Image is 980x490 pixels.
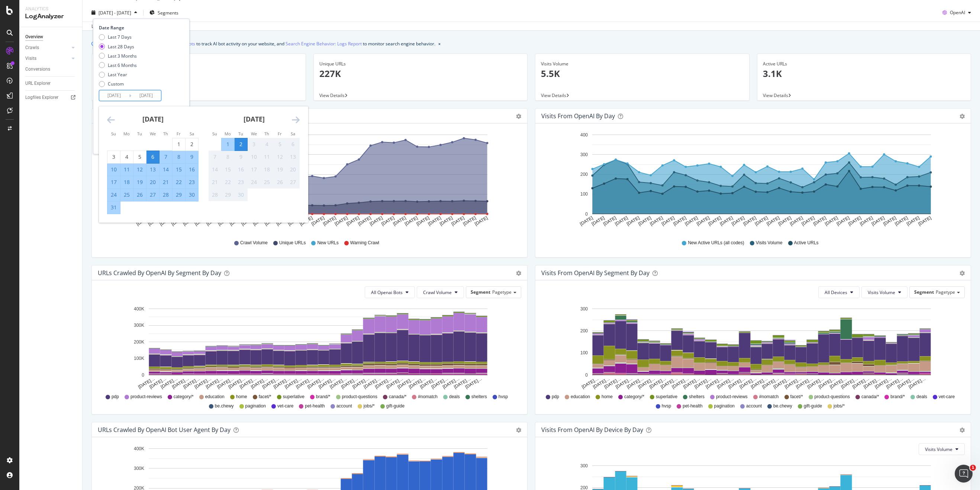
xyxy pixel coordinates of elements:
[541,67,744,80] p: 5.5K
[492,289,512,295] span: Pagetype
[801,215,816,227] text: [DATE]
[591,215,606,227] text: [DATE]
[350,240,379,246] span: Warning Crawl
[882,215,897,227] text: [DATE]
[240,240,268,246] span: Crawl Volume
[111,131,116,136] small: Su
[186,153,198,161] div: 9
[133,163,146,176] td: Selected. Tuesday, August 12, 2025
[637,215,652,227] text: [DATE]
[25,65,50,73] div: Conversions
[861,286,908,298] button: Visits Volume
[261,163,274,176] td: Not available. Thursday, September 18, 2025
[235,176,248,188] td: Not available. Tuesday, September 23, 2025
[287,138,300,151] td: Not available. Saturday, September 6, 2025
[25,94,58,101] div: Logfiles Explorer
[98,304,521,390] svg: A chart.
[334,215,349,227] text: [DATE]
[672,215,687,227] text: [DATE]
[235,151,248,163] td: Not available. Tuesday, September 9, 2025
[319,61,522,67] div: Unique URLs
[120,191,133,199] div: 25
[970,465,976,471] span: 1
[186,178,198,186] div: 23
[120,153,133,161] div: 4
[436,38,442,49] button: close banner
[248,163,261,176] td: Not available. Wednesday, September 17, 2025
[754,215,769,227] text: [DATE]
[688,240,744,246] span: New Active URLs (all codes)
[123,131,130,136] small: Mo
[248,153,260,161] div: 10
[859,215,874,227] text: [DATE]
[474,215,489,227] text: [DATE]
[137,131,142,136] small: Tu
[439,215,454,227] text: [DATE]
[541,112,615,120] div: Visits from OpenAI by day
[97,61,300,67] div: Crawl Volume
[291,131,295,136] small: Sa
[345,215,360,227] text: [DATE]
[287,141,299,148] div: 6
[25,94,77,101] a: Logfiles Explorer
[146,176,159,188] td: Selected. Wednesday, August 20, 2025
[579,215,594,227] text: [DATE]
[177,131,181,136] small: Fr
[274,163,287,176] td: Not available. Friday, September 19, 2025
[960,271,965,276] div: gear
[580,172,588,177] text: 200
[936,289,955,295] span: Pagetype
[159,166,172,173] div: 14
[541,304,965,390] svg: A chart.
[274,166,286,173] div: 19
[342,394,377,400] span: product-questions
[274,138,287,151] td: Not available. Friday, September 5, 2025
[107,191,120,199] div: 24
[261,138,274,151] td: Not available. Thursday, September 4, 2025
[159,188,173,201] td: Selected. Thursday, August 28, 2025
[25,12,76,21] div: LogAnalyzer
[108,62,137,68] div: Last 6 Months
[173,176,186,188] td: Selected. Friday, August 22, 2025
[120,188,133,201] td: Selected. Monday, August 25, 2025
[142,115,164,123] strong: [DATE]
[696,215,710,227] text: [DATE]
[919,443,965,455] button: Visits Volume
[99,40,435,48] div: We introduced 2 new report templates: to track AI bot activity on your website, and to monitor se...
[417,286,464,298] button: Crawl Volume
[88,7,140,19] button: [DATE] - [DATE]
[286,40,362,48] a: Search Engine Behavior: Logs Report
[763,67,966,80] p: 3.1K
[264,131,269,136] small: Th
[173,153,185,161] div: 8
[731,215,745,227] text: [DATE]
[174,394,194,400] span: category/*
[451,215,465,227] text: [DATE]
[133,153,146,161] div: 5
[236,394,247,400] span: home
[120,178,133,186] div: 18
[235,163,248,176] td: Not available. Tuesday, September 16, 2025
[173,178,185,186] div: 22
[107,166,120,173] div: 10
[133,166,146,173] div: 12
[25,6,76,12] div: Analytics
[274,151,287,163] td: Not available. Friday, September 12, 2025
[235,153,247,161] div: 9
[261,141,273,148] div: 4
[371,289,403,296] span: All Openai Bots
[274,141,286,148] div: 5
[365,286,415,298] button: All Openai Bots
[357,215,372,227] text: [DATE]
[212,131,217,136] small: Su
[580,306,588,312] text: 300
[25,55,36,62] div: Visits
[259,394,271,400] span: facet/*
[777,215,792,227] text: [DATE]
[173,166,185,173] div: 15
[159,178,172,186] div: 21
[25,55,70,62] a: Visits
[423,289,452,296] span: Crawl Volume
[661,215,676,227] text: [DATE]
